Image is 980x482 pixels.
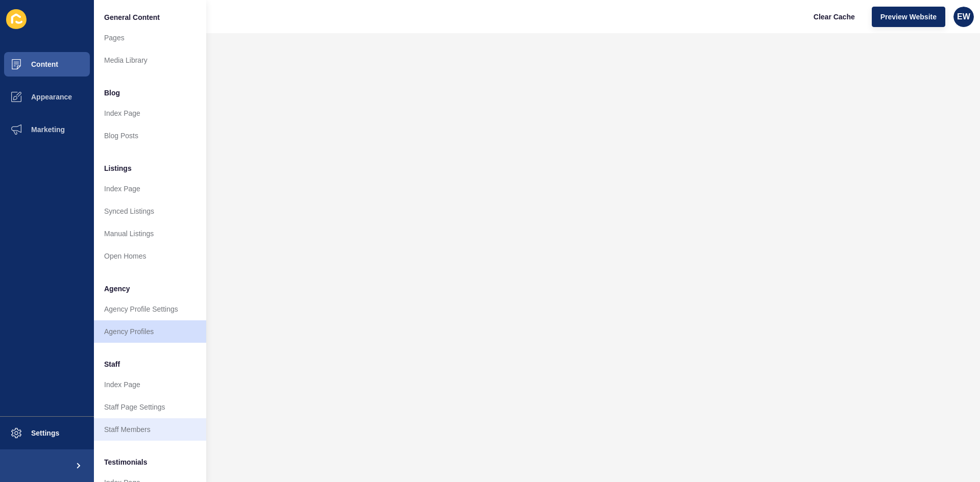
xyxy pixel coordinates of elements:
span: Agency [104,284,130,294]
button: Clear Cache [805,7,864,27]
a: Blog Posts [94,124,206,147]
span: Preview Website [880,12,937,22]
a: Staff Page Settings [94,396,206,418]
a: Index Page [94,177,206,200]
span: Blog [104,88,120,98]
a: Agency Profiles [94,320,206,343]
span: Clear Cache [814,12,855,22]
span: EW [957,12,970,22]
a: Index Page [94,373,206,396]
a: Pages [94,27,206,49]
span: Testimonials [104,457,148,467]
a: Staff Members [94,418,206,441]
a: Open Homes [94,245,206,267]
a: Synced Listings [94,200,206,222]
a: Agency Profile Settings [94,298,206,320]
a: Media Library [94,49,206,71]
a: Manual Listings [94,222,206,245]
a: Index Page [94,102,206,124]
button: Preview Website [872,7,945,27]
span: Listings [104,163,132,173]
span: Staff [104,359,120,369]
span: General Content [104,12,160,22]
